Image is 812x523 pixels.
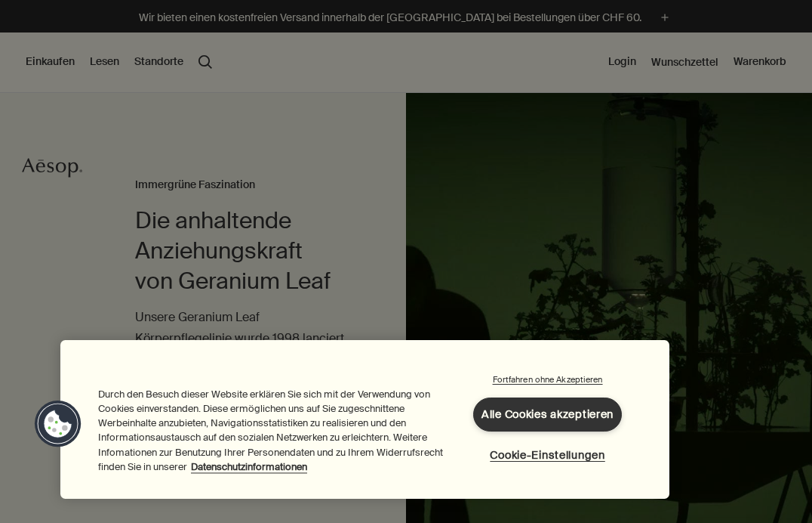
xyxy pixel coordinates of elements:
button: Fortfahren ohne Akzeptieren [481,373,614,386]
a: Weitere Informationen zum Datenschutz, wird in neuer registerkarte geöffnet [191,460,307,473]
div: Durch den Besuch dieser Website erklären Sie sich mit der Verwendung von Cookies einverstanden. D... [98,387,450,481]
button: Cookies [34,400,82,448]
button: Alle Cookies akzeptieren [473,398,622,432]
div: Datenschutz [60,340,669,499]
button: Cookie-Einstellungen, Öffnet das Einstellungscenter-Dialogfeld [488,439,608,472]
div: Cookie-Banner [60,340,669,499]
